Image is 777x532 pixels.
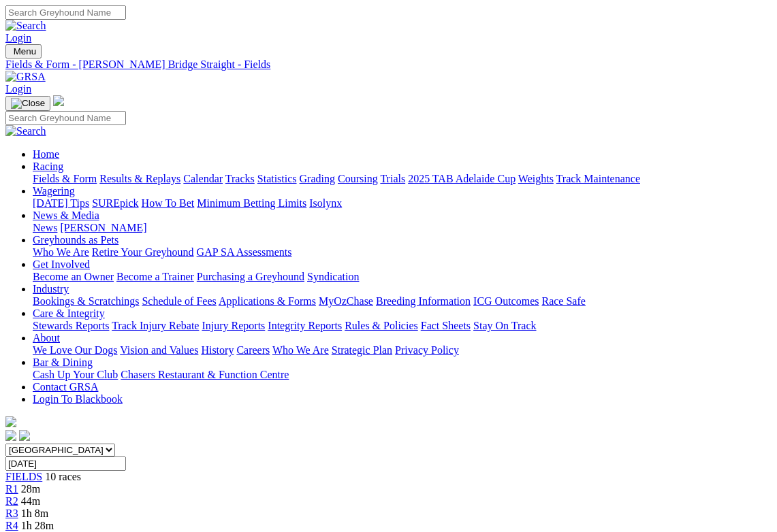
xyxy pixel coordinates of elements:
[33,295,139,307] a: Bookings & Scratchings
[33,210,99,221] a: News & Media
[197,197,306,209] a: Minimum Betting Limits
[300,173,335,184] a: Grading
[5,416,16,427] img: logo-grsa-white.png
[201,344,234,356] a: History
[33,246,772,259] div: Greyhounds as Pets
[14,46,36,56] span: Menu
[518,173,554,184] a: Weights
[33,259,90,270] a: Get Involved
[257,173,297,184] a: Statistics
[5,456,126,471] input: Select date
[5,495,18,507] a: R2
[33,344,117,356] a: We Love Our Dogs
[21,495,40,507] span: 44m
[33,393,123,405] a: Login To Blackbook
[376,295,471,307] a: Breeding Information
[5,471,42,482] a: FIELDS
[5,483,18,495] a: R1
[121,369,289,380] a: Chasers Restaurant & Function Centre
[5,59,772,71] div: Fields & Form - [PERSON_NAME] Bridge Straight - Fields
[183,173,223,184] a: Calendar
[5,71,46,83] img: GRSA
[116,271,194,282] a: Become a Trainer
[11,98,45,109] img: Close
[395,344,459,356] a: Privacy Policy
[33,320,772,332] div: Care & Integrity
[332,344,392,356] a: Strategic Plan
[319,295,373,307] a: MyOzChase
[33,161,63,172] a: Racing
[197,271,304,282] a: Purchasing a Greyhound
[92,197,138,209] a: SUREpick
[33,197,89,209] a: [DATE] Tips
[21,508,48,519] span: 1h 8m
[33,222,57,233] a: News
[19,430,30,441] img: twitter.svg
[33,332,60,344] a: About
[380,173,405,184] a: Trials
[112,320,199,331] a: Track Injury Rebate
[5,111,126,125] input: Search
[21,483,40,495] span: 28m
[33,320,109,331] a: Stewards Reports
[307,271,359,282] a: Syndication
[142,295,216,307] a: Schedule of Fees
[33,369,772,381] div: Bar & Dining
[473,320,536,331] a: Stay On Track
[236,344,270,356] a: Careers
[33,356,93,368] a: Bar & Dining
[142,197,195,209] a: How To Bet
[33,369,118,380] a: Cash Up Your Club
[202,320,265,331] a: Injury Reports
[120,344,198,356] a: Vision and Values
[408,173,516,184] a: 2025 TAB Adelaide Cup
[5,508,18,519] a: R3
[5,125,46,137] img: Search
[272,344,329,356] a: Who We Are
[33,381,98,393] a: Contact GRSA
[345,320,418,331] a: Rules & Policies
[53,95,64,106] img: logo-grsa-white.png
[268,320,342,331] a: Integrity Reports
[45,471,81,482] span: 10 races
[33,295,772,307] div: Industry
[197,246,292,258] a: GAP SA Assessments
[225,173,255,184] a: Tracks
[541,295,585,307] a: Race Safe
[5,20,46,32] img: Search
[5,520,18,531] a: R4
[60,222,146,233] a: [PERSON_NAME]
[5,83,31,95] a: Login
[473,295,539,307] a: ICG Outcomes
[556,173,640,184] a: Track Maintenance
[5,96,50,111] button: Toggle navigation
[33,197,772,210] div: Wagering
[219,295,316,307] a: Applications & Forms
[33,271,114,282] a: Become an Owner
[5,430,16,441] img: facebook.svg
[92,246,194,258] a: Retire Your Greyhound
[5,5,126,20] input: Search
[33,173,97,184] a: Fields & Form
[33,234,118,246] a: Greyhounds as Pets
[5,32,31,44] a: Login
[33,307,105,319] a: Care & Integrity
[33,246,89,258] a: Who We Are
[99,173,180,184] a: Results & Replays
[309,197,342,209] a: Isolynx
[33,185,75,197] a: Wagering
[421,320,471,331] a: Fact Sheets
[33,148,59,160] a: Home
[33,271,772,283] div: Get Involved
[5,44,42,59] button: Toggle navigation
[21,520,54,531] span: 1h 28m
[338,173,378,184] a: Coursing
[33,222,772,234] div: News & Media
[33,283,69,295] a: Industry
[33,173,772,185] div: Racing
